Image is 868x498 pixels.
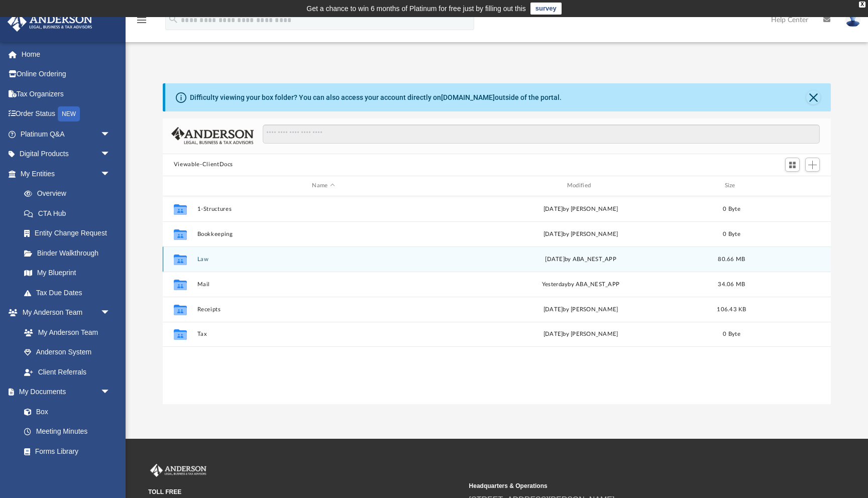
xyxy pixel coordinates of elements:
div: Get a chance to win 6 months of Platinum for free just by filling out this [306,3,526,15]
span: 34.06 MB [718,281,745,287]
a: [DOMAIN_NAME] [441,93,495,101]
span: yesterday [542,281,568,287]
a: Home [7,44,126,64]
button: Bookkeeping [197,231,450,237]
div: NEW [58,106,80,121]
a: Overview [14,184,126,204]
img: User Pic [845,13,860,27]
span: arrow_drop_down [100,144,121,165]
span: 0 Byte [723,206,740,211]
a: Platinum Q&Aarrow_drop_down [7,124,126,144]
a: menu [136,19,148,26]
a: Box [14,402,116,422]
a: Anderson System [14,342,121,362]
input: Search files and folders [263,125,820,144]
button: Switch to Grid View [785,158,800,172]
a: CTA Hub [14,203,126,223]
i: menu [136,14,148,26]
a: Binder Walkthrough [14,243,126,263]
button: Mail [197,281,450,288]
span: 0 Byte [723,331,740,337]
span: arrow_drop_down [100,382,121,403]
div: [DATE] by [PERSON_NAME] [454,204,707,213]
a: Client Referrals [14,362,121,382]
div: close [859,2,865,8]
a: Online Ordering [7,64,126,84]
span: arrow_drop_down [100,124,121,145]
button: 1-Structures [197,206,450,212]
div: Name [196,181,450,190]
span: arrow_drop_down [100,164,121,184]
a: My Anderson Teamarrow_drop_down [7,303,121,323]
div: Modified [454,181,707,190]
a: My Anderson Team [14,322,116,342]
img: Anderson Advisors Platinum Portal [5,12,95,32]
a: My Entitiesarrow_drop_down [7,164,126,184]
div: by ABA_NEST_APP [454,280,707,289]
a: Tax Due Dates [14,283,126,303]
div: [DATE] by ABA_NEST_APP [454,255,707,264]
a: Entity Change Request [14,223,126,243]
div: id [756,181,826,190]
div: [DATE] by [PERSON_NAME] [454,330,707,339]
button: Tax [197,331,450,337]
a: Digital Productsarrow_drop_down [7,144,126,164]
span: 0 Byte [723,231,740,236]
small: Headquarters & Operations [469,481,783,490]
div: [DATE] by [PERSON_NAME] [454,305,707,314]
a: Tax Organizers [7,84,126,104]
button: Receipts [197,306,450,313]
div: Difficulty viewing your box folder? You can also access your account directly on outside of the p... [190,92,562,103]
a: Meeting Minutes [14,422,121,442]
a: Order StatusNEW [7,104,126,125]
button: Close [806,90,820,104]
small: TOLL FREE [148,487,462,496]
a: Notarize [14,461,121,481]
button: Add [805,158,820,172]
div: [DATE] by [PERSON_NAME] [454,229,707,238]
i: search [168,14,179,25]
div: Size [711,181,751,190]
a: My Documentsarrow_drop_down [7,382,121,402]
img: Anderson Advisors Platinum Portal [148,464,208,477]
a: Forms Library [14,441,116,461]
div: id [167,181,192,190]
a: survey [530,3,562,15]
span: 80.66 MB [718,256,745,262]
span: arrow_drop_down [100,303,121,323]
button: Law [197,256,450,263]
a: My Blueprint [14,263,121,283]
button: Viewable-ClientDocs [174,160,233,169]
div: grid [163,196,831,405]
span: 106.43 KB [717,306,746,312]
